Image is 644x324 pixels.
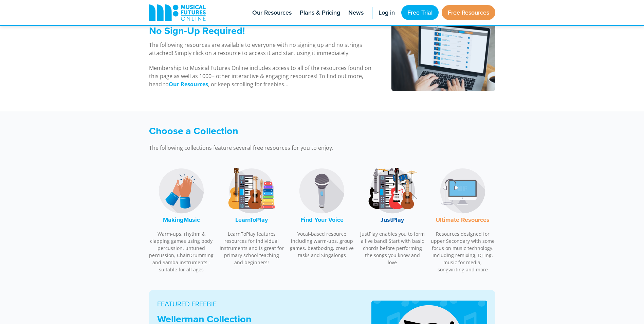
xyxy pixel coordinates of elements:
[348,8,364,17] span: News
[149,162,214,277] a: MakingMusic LogoMakingMusic Warm-ups, rhythm & clapping games using body percussion, untuned perc...
[149,230,214,273] p: Warm-ups, rhythm & clapping games using body percussion, untuned percussion, ChairDrumming and Sa...
[219,162,284,270] a: LearnToPlay LogoLearnToPlay LearnToPlay features resources for individual instruments and is grea...
[157,299,355,309] p: FEATURED FREEBIE
[149,125,414,137] h3: Choose a Collection
[149,23,245,38] span: No Sign-Up Required!
[430,162,495,277] a: Music Technology LogoUltimate Resources Resources designed for upper Secondary with some focus on...
[430,230,495,273] p: Resources designed for upper Secondary with some focus on music technology. Including remixing, D...
[149,144,414,152] p: The following collections feature several free resources for you to enjoy.
[149,41,374,57] p: The following resources are available to everyone with no signing up and no strings attached! Sim...
[367,165,418,216] img: JustPlay Logo
[290,162,355,263] a: Find Your Voice LogoFind Your Voice Vocal-based resource including warm-ups, group games, beatbox...
[360,230,425,266] p: JustPlay enables you to form a live band! Start with basic chords before performing the songs you...
[300,215,344,224] font: Find Your Voice
[401,5,439,20] a: Free Trial
[252,8,292,17] span: Our Resources
[219,230,284,266] p: LearnToPlay features resources for individual instruments and is great for primary school teachin...
[163,215,200,224] font: MakingMusic
[235,215,268,224] font: LearnToPlay
[296,165,347,216] img: Find Your Voice Logo
[300,8,340,17] span: Plans & Pricing
[442,5,495,20] a: Free Resources
[226,165,277,216] img: LearnToPlay Logo
[381,215,404,224] font: JustPlay
[290,230,355,259] p: Vocal-based resource including warm-ups, group games, beatboxing, creative tasks and Singalongs
[156,165,207,216] img: MakingMusic Logo
[437,165,488,216] img: Music Technology Logo
[360,162,425,270] a: JustPlay LogoJustPlay JustPlay enables you to form a live band! Start with basic chords before pe...
[169,80,208,88] a: Our Resources
[149,64,374,88] p: Membership to Musical Futures Online includes access to all of the resources found on this page a...
[436,215,490,224] font: Ultimate Resources
[379,8,395,17] span: Log in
